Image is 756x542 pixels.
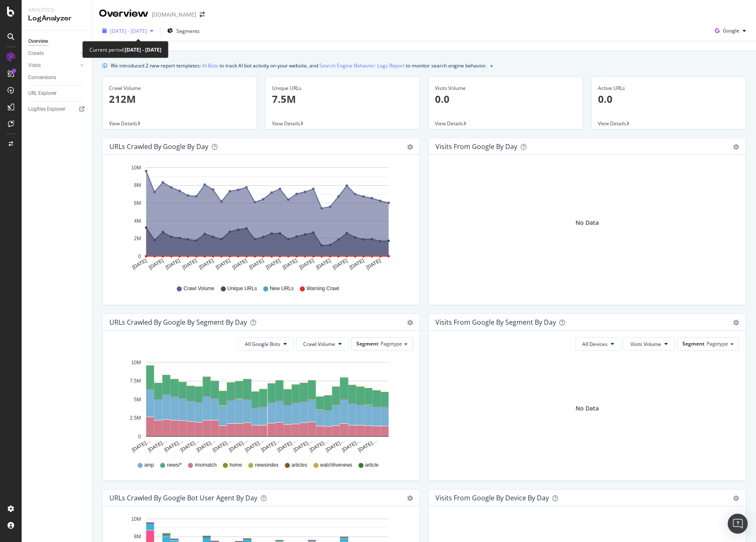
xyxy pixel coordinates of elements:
[134,218,141,224] text: 4M
[245,341,280,348] span: All Google Bots
[28,49,78,58] a: Crawls
[134,397,141,403] text: 5M
[131,258,148,271] text: [DATE]
[176,27,200,35] span: Segments
[28,89,86,98] a: URL Explorer
[28,105,65,114] div: Logfiles Explorer
[109,357,413,454] svg: A chart.
[138,434,141,440] text: 0
[28,37,48,46] div: Overview
[682,340,704,347] span: Segment
[165,258,181,271] text: [DATE]
[332,258,348,271] text: [DATE]
[576,404,599,413] div: No Data
[303,341,335,348] span: Crawl Volume
[712,24,749,37] button: Google
[306,285,339,292] span: Warning Crawl
[435,142,517,151] div: Visits from Google by day
[298,258,315,271] text: [DATE]
[435,318,556,326] div: Visits from Google By Segment By Day
[134,236,141,241] text: 2M
[407,320,413,326] div: gear
[148,258,165,271] text: [DATE]
[198,258,215,271] text: [DATE]
[28,73,86,82] a: Conversions
[109,142,208,151] div: URLs Crawled by Google by day
[365,462,378,469] span: article
[265,258,282,271] text: [DATE]
[28,73,56,82] div: Conversions
[227,285,257,292] span: Unique URLs
[315,258,332,271] text: [DATE]
[131,165,141,171] text: 10M
[728,514,748,534] div: Open Intercom Messenger
[111,61,487,70] div: We introduced 2 new report templates: to track AI bot activity on your website, and to monitor se...
[99,24,157,37] button: [DATE] - [DATE]
[202,61,218,70] a: AI Bots
[598,85,739,92] div: Active URLs
[230,462,242,469] span: home
[99,7,148,21] div: Overview
[102,61,746,70] div: info banner
[28,37,86,46] a: Overview
[28,105,86,114] a: Logfiles Explorer
[255,462,279,469] span: newsindex
[282,258,298,271] text: [DATE]
[109,85,250,92] div: Crawl Volume
[270,285,294,292] span: New URLs
[292,462,307,469] span: articles
[232,258,248,271] text: [DATE]
[130,378,141,384] text: 7.5M
[435,494,549,502] div: Visits From Google By Device By Day
[138,254,141,259] text: 0
[28,89,57,98] div: URL Explorer
[272,85,413,92] div: Unique URLs
[598,120,626,127] span: View Details
[134,200,141,206] text: 6M
[181,258,198,271] text: [DATE]
[110,27,147,35] span: [DATE] - [DATE]
[575,337,621,351] button: All Devices
[134,534,141,540] text: 8M
[435,120,463,127] span: View Details
[238,337,294,351] button: All Google Bots
[130,415,141,421] text: 2.5M
[28,61,78,70] a: Visits
[89,45,161,55] div: Current period:
[723,27,739,34] span: Google
[164,24,203,37] button: Segments
[733,144,739,150] div: gear
[380,340,402,347] span: Pagetype
[296,337,349,351] button: Crawl Volume
[144,462,154,469] span: amp
[272,120,300,127] span: View Details
[131,360,141,365] text: 10M
[109,120,137,127] span: View Details
[407,495,413,501] div: gear
[125,46,161,53] b: [DATE] - [DATE]
[272,92,413,106] p: 7.5M
[109,318,247,326] div: URLs Crawled by Google By Segment By Day
[109,494,257,502] div: URLs Crawled by Google bot User Agent By Day
[134,183,141,189] text: 8M
[598,92,739,106] p: 0.0
[183,285,214,292] span: Crawl Volume
[152,10,196,19] div: [DOMAIN_NAME]
[365,258,382,271] text: [DATE]
[215,258,231,271] text: [DATE]
[131,516,141,522] text: 10M
[356,340,378,347] span: Segment
[733,320,739,326] div: gear
[488,60,495,72] button: close banner
[28,61,41,70] div: Visits
[319,61,405,70] a: Search Engine Behavior: Logs Report
[630,341,661,348] span: Visits Volume
[109,162,413,277] svg: A chart.
[407,144,413,150] div: gear
[320,462,352,469] span: watchlivenews
[435,92,576,106] p: 0.0
[435,85,576,92] div: Visits Volume
[167,462,182,469] span: news/*
[109,92,250,106] p: 212M
[28,14,85,23] div: LogAnalyzer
